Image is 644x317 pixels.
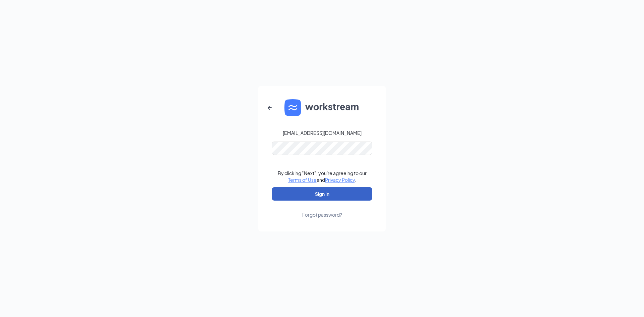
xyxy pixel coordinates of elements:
[278,170,367,183] div: By clicking "Next", you're agreeing to our and .
[262,100,278,116] button: ArrowLeftNew
[325,177,355,183] a: Privacy Policy
[302,201,342,218] a: Forgot password?
[302,211,342,218] div: Forgot password?
[288,177,317,183] a: Terms of Use
[283,129,362,136] div: [EMAIL_ADDRESS][DOMAIN_NAME]
[284,99,360,116] img: WS logo and Workstream text
[272,187,372,201] button: Sign In
[266,104,274,112] svg: ArrowLeftNew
